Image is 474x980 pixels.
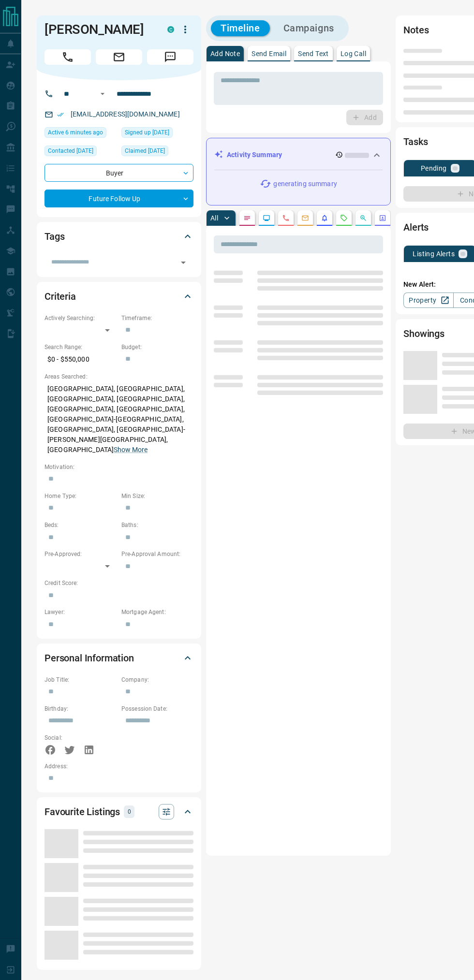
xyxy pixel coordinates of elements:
p: Lawyer: [44,608,117,616]
span: Call [44,49,91,65]
p: Birthday: [44,704,117,713]
p: Budget: [121,343,193,351]
h2: Alerts [403,219,429,235]
svg: Opportunities [359,214,367,222]
p: [GEOGRAPHIC_DATA], [GEOGRAPHIC_DATA], [GEOGRAPHIC_DATA], [GEOGRAPHIC_DATA], [GEOGRAPHIC_DATA], [G... [44,381,193,458]
svg: Email Verified [57,111,64,118]
p: Timeframe: [121,314,193,322]
p: generating summary [273,179,337,189]
h2: Tags [44,229,64,244]
p: Actively Searching: [44,314,117,322]
p: Activity Summary [227,150,282,160]
svg: Emails [301,214,309,222]
svg: Requests [340,214,348,222]
div: Wed Sep 17 2025 [44,146,117,159]
div: Thu Aug 08 2019 [121,127,193,141]
button: Campaigns [274,20,344,36]
svg: Calls [282,214,290,222]
div: Personal Information [44,646,193,670]
svg: Listing Alerts [321,214,328,222]
button: Open [177,256,190,269]
p: Possession Date: [121,704,193,713]
p: Motivation: [44,463,193,471]
p: Search Range: [44,343,117,351]
p: Company: [121,675,193,684]
span: Contacted [DATE] [48,146,93,156]
button: Show More [114,445,148,455]
a: Property [403,293,453,308]
svg: Notes [243,214,251,222]
a: [EMAIL_ADDRESS][DOMAIN_NAME] [71,110,180,118]
p: Credit Score: [44,579,193,587]
p: Send Text [298,50,329,57]
p: Address: [44,762,193,771]
button: Open [97,88,108,100]
h2: Tasks [403,134,428,149]
div: Criteria [44,285,193,308]
p: Social: [44,733,117,742]
p: Add Note [210,50,240,57]
h1: [PERSON_NAME] [44,22,153,37]
div: Buyer [44,164,193,182]
svg: Agent Actions [379,214,386,222]
div: Favourite Listings0 [44,800,193,823]
span: Claimed [DATE] [125,146,165,156]
p: Pending [421,165,447,172]
p: 0 [127,806,132,817]
p: Baths: [121,521,193,529]
div: Sat Oct 11 2025 [44,127,117,141]
p: Send Email [252,50,286,57]
p: Mortgage Agent: [121,608,193,616]
div: Tags [44,225,193,248]
span: Active 6 minutes ago [48,128,103,137]
div: Mon Sep 15 2025 [121,146,193,159]
span: Email [96,49,142,65]
span: Signed up [DATE] [125,128,169,137]
p: Home Type: [44,492,117,500]
p: Listing Alerts [413,250,455,257]
h2: Criteria [44,289,76,304]
h2: Favourite Listings [44,804,120,819]
p: Pre-Approval Amount: [121,550,193,558]
h2: Personal Information [44,650,134,666]
div: condos.ca [167,26,174,33]
div: Activity Summary [214,146,383,164]
p: $0 - $550,000 [44,351,117,367]
h2: Showings [403,326,444,341]
button: Timeline [211,20,270,36]
h2: Notes [403,22,429,38]
input: Choose date [44,713,110,729]
svg: Lead Browsing Activity [263,214,270,222]
p: All [210,215,218,221]
p: Job Title: [44,675,117,684]
p: Beds: [44,521,117,529]
input: Choose date [121,713,187,729]
div: Future Follow Up [44,190,193,207]
p: Areas Searched: [44,372,193,381]
p: Pre-Approved: [44,550,117,558]
span: Message [147,49,193,65]
p: Min Size: [121,492,193,500]
p: Log Call [341,50,366,57]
